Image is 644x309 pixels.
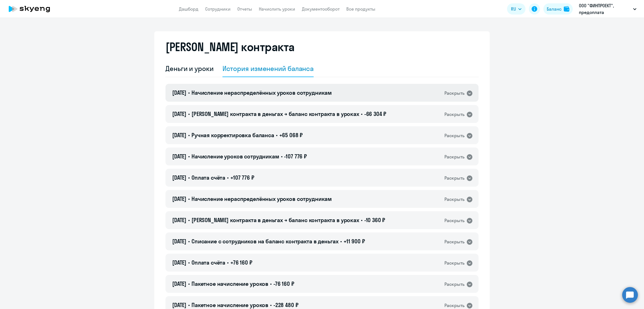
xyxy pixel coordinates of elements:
[165,40,295,54] h2: [PERSON_NAME] контракта
[444,260,465,267] div: Раскрыть
[444,217,465,224] div: Раскрыть
[188,153,190,160] span: •
[191,238,338,245] span: Списание с сотрудников на баланс контракта в деньгах
[188,132,190,139] span: •
[188,110,190,117] span: •
[361,110,363,117] span: •
[444,238,465,245] div: Раскрыть
[270,301,272,308] span: •
[547,6,562,12] div: Баланс
[191,280,268,287] span: Пакетное начисление уроков
[188,217,190,224] span: •
[188,89,190,96] span: •
[172,195,186,202] span: [DATE]
[576,2,639,16] button: ООО "ФИНПРОЕКТ", предоплата
[273,280,294,287] span: -76 160 ₽
[344,238,365,245] span: +11 900 ₽
[284,153,307,160] span: -107 776 ₽
[444,281,465,288] div: Раскрыть
[259,6,295,12] a: Начислить уроки
[179,6,198,12] a: Дашборд
[191,301,268,308] span: Пакетное начисление уроков
[188,280,190,287] span: •
[237,6,252,12] a: Отчеты
[511,6,516,12] span: RU
[165,64,214,73] div: Деньги и уроки
[188,259,190,266] span: •
[172,110,186,117] span: [DATE]
[444,196,465,203] div: Раскрыть
[444,302,465,309] div: Раскрыть
[340,238,342,245] span: •
[444,175,465,182] div: Раскрыть
[191,153,279,160] span: Начисление уроков сотрудникам
[564,6,569,12] img: balance
[172,89,186,96] span: [DATE]
[543,3,573,15] button: Балансbalance
[302,6,340,12] a: Документооборот
[191,110,359,117] span: [PERSON_NAME] контракта в деньгах → баланс контракта в уроках
[279,132,303,139] span: +65 068 ₽
[172,217,186,224] span: [DATE]
[191,195,332,202] span: Начисление нераспределённых уроков сотрудникам
[227,259,229,266] span: •
[172,301,186,308] span: [DATE]
[444,153,465,160] div: Раскрыть
[172,174,186,181] span: [DATE]
[222,64,314,73] div: История изменений баланса
[364,217,385,224] span: -10 360 ₽
[507,3,525,15] button: RU
[191,89,332,96] span: Начисление нераспределённых уроков сотрудникам
[579,2,631,16] p: ООО "ФИНПРОЕКТ", предоплата
[188,174,190,181] span: •
[444,90,465,97] div: Раскрыть
[188,238,190,245] span: •
[276,132,278,139] span: •
[191,174,225,181] span: Оплата счёта
[191,217,359,224] span: [PERSON_NAME] контракта в деньгах → баланс контракта в уроках
[230,259,252,266] span: +76 160 ₽
[172,132,186,139] span: [DATE]
[364,110,387,117] span: -66 304 ₽
[205,6,231,12] a: Сотрудники
[444,132,465,139] div: Раскрыть
[444,111,465,118] div: Раскрыть
[346,6,375,12] a: Все продукты
[172,238,186,245] span: [DATE]
[172,153,186,160] span: [DATE]
[281,153,283,160] span: •
[361,217,363,224] span: •
[188,195,190,202] span: •
[188,301,190,308] span: •
[270,280,272,287] span: •
[227,174,229,181] span: •
[191,132,274,139] span: Ручная корректировка баланса
[273,301,299,308] span: -228 480 ₽
[230,174,254,181] span: +107 776 ₽
[172,259,186,266] span: [DATE]
[172,280,186,287] span: [DATE]
[191,259,225,266] span: Оплата счёта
